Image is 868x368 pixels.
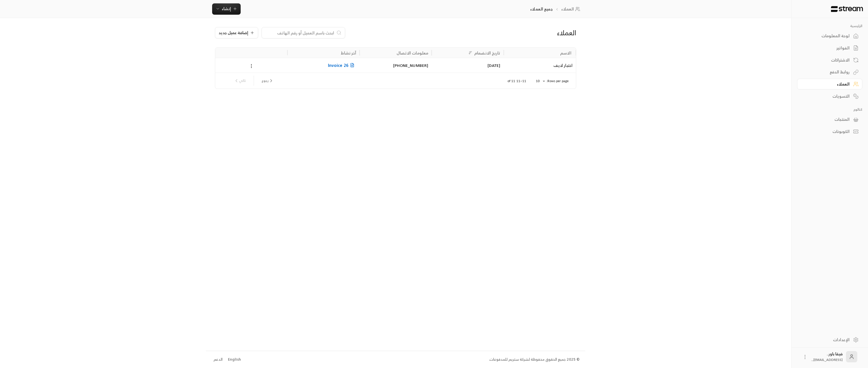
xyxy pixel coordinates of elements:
button: إضافة عميل جديد [215,27,258,38]
a: التسويات [797,91,862,102]
p: Rows per page: [547,79,569,83]
button: إنشاء [212,3,241,15]
div: العملاء [460,28,576,37]
a: الاشتراكات [797,54,862,65]
a: العملاء [561,6,582,12]
div: اختبار لايف [507,58,573,73]
a: الدعم [212,354,224,365]
div: تاريخ الانضمام [474,49,501,56]
img: Logo [830,6,863,12]
div: [DATE] [435,58,500,73]
div: معلومات الاتصال [397,49,428,56]
button: Sort [467,49,474,56]
div: [PHONE_NUMBER] [363,58,428,73]
span: Invoice 26 [328,62,356,69]
p: كتالوج [797,107,862,112]
a: لوحة المعلومات [797,30,862,41]
div: 10 [533,78,547,85]
div: المنتجات [804,117,850,122]
a: العملاء [797,79,862,90]
div: الكوبونات [804,129,850,134]
a: الإعدادات [797,334,862,345]
div: آخر نشاط [341,49,356,56]
p: الرئيسية [797,24,862,28]
div: روابط الدفع [804,69,850,75]
div: الإعدادات [804,337,850,343]
div: فيقا باور . [811,351,843,362]
div: English [228,357,241,362]
span: إنشاء [222,5,231,12]
div: التسويات [804,93,850,99]
div: الفواتير [804,45,850,51]
nav: breadcrumb [530,6,582,12]
a: الفواتير [797,43,862,54]
a: المنتجات [797,114,862,125]
p: 11–11 of 11 [508,79,526,83]
input: ابحث باسم العميل أو رقم الهاتف [265,30,334,36]
button: previous page [259,76,276,86]
div: العملاء [804,81,850,87]
p: جميع العملاء [530,6,552,12]
span: إضافة عميل جديد [219,31,248,35]
span: [EMAIL_ADDRESS].... [811,357,843,363]
div: لوحة المعلومات [804,33,850,39]
div: © 2025 جميع الحقوق محفوظة لشركة ستريم للمدفوعات. [489,357,580,362]
div: الاسم [560,49,571,56]
a: الكوبونات [797,126,862,137]
div: الاشتراكات [804,57,850,63]
a: روابط الدفع [797,67,862,78]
